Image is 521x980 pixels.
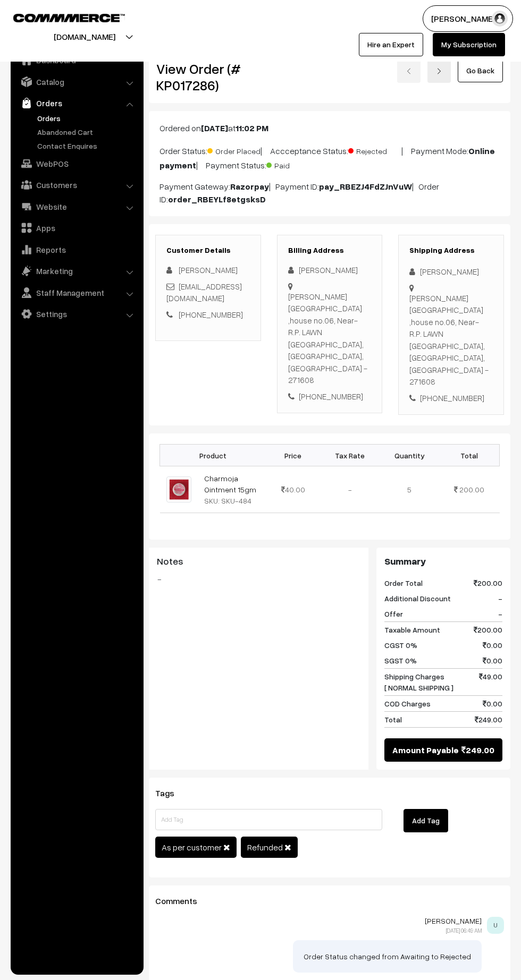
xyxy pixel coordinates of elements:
span: 200.00 [474,577,502,589]
a: WebPOS [13,154,140,173]
b: 11:02 PM [236,123,268,133]
span: Offer [384,608,403,619]
span: Amount Payable [392,744,459,756]
span: 40.00 [281,485,305,494]
th: Quantity [380,445,439,466]
a: Staff Management [13,283,140,302]
span: Taxable Amount [384,624,440,635]
h2: View Order (# KP017286) [156,61,261,93]
p: Order Status changed from Awaiting to Rejected [304,951,471,962]
a: Customers [13,175,140,194]
blockquote: - [157,573,360,585]
th: Product [160,445,266,466]
img: COMMMERCE [13,14,125,22]
span: [PERSON_NAME] [179,265,238,275]
a: Abandoned Cart [35,126,140,138]
a: Go Back [458,59,503,82]
span: Paid [266,157,320,171]
img: user [492,11,508,27]
p: Payment Gateway: | Payment ID: | Order ID: [159,180,500,206]
img: CHARMOJA.jpg [166,476,191,502]
span: 249.00 [461,744,494,756]
a: Orders [13,93,140,113]
span: [DATE] 06:49 AM [446,927,482,934]
a: Catalog [13,72,140,91]
span: 5 [407,485,411,494]
th: Total [439,445,499,466]
div: [PERSON_NAME][GEOGRAPHIC_DATA] ,house no.06, Near- R.P. LAWN [GEOGRAPHIC_DATA], [GEOGRAPHIC_DATA]... [409,292,493,388]
span: 49.00 [479,671,502,693]
h3: Notes [157,556,360,567]
span: Refunded [247,842,283,853]
span: 0.00 [483,655,502,666]
p: Order Status: | Accceptance Status: | Payment Mode: | Payment Status: [159,143,500,172]
span: SGST 0% [384,655,417,666]
span: U [487,917,504,934]
b: Razorpay [230,181,269,192]
b: order_RBEYLf8etgsksD [168,194,266,204]
th: Tax Rate [320,445,380,466]
img: right-arrow.png [436,68,442,74]
button: [DOMAIN_NAME] [16,23,153,50]
button: Add Tag [404,809,448,832]
span: Rejected [348,143,401,157]
div: [PHONE_NUMBER] [409,392,493,404]
button: [PERSON_NAME] [423,5,513,32]
span: Tags [155,788,187,798]
span: - [498,593,502,604]
a: COMMMERCE [13,11,106,23]
p: Ordered on at [159,122,500,134]
h3: Customer Details [166,246,250,255]
h3: Summary [384,556,502,567]
div: [PERSON_NAME] [288,264,372,276]
a: Reports [13,240,140,259]
div: [PHONE_NUMBER] [288,390,372,403]
span: 200.00 [474,624,502,635]
span: Shipping Charges [ NORMAL SHIPPING ] [384,671,453,693]
h3: Billing Address [288,246,372,255]
b: pay_RBEZJ4FdZJnVuW [319,181,412,192]
div: [PERSON_NAME][GEOGRAPHIC_DATA] ,house no.06, Near- R.P. LAWN [GEOGRAPHIC_DATA], [GEOGRAPHIC_DATA]... [288,291,372,386]
a: Hire an Expert [359,33,423,56]
h3: Shipping Address [409,246,493,255]
span: Additional Discount [384,593,451,604]
span: 0.00 [483,640,502,651]
th: Price [266,445,320,466]
a: Website [13,197,140,216]
span: 0.00 [483,698,502,709]
span: 249.00 [475,714,502,725]
a: Settings [13,304,140,323]
span: COD Charges [384,698,431,709]
span: Order Total [384,577,423,589]
a: [EMAIL_ADDRESS][DOMAIN_NAME] [166,282,242,303]
span: - [498,608,502,619]
b: [DATE] [201,123,228,133]
span: Order Placed [207,143,260,157]
span: CGST 0% [384,640,417,651]
span: Comments [155,896,210,906]
a: Orders [35,113,140,124]
td: - [320,466,380,513]
span: Total [384,714,402,725]
span: As per customer [162,842,222,853]
a: Apps [13,218,140,237]
a: My Subscription [433,33,505,56]
span: 200.00 [459,485,484,494]
a: Marketing [13,261,140,280]
div: SKU: SKU-484 [204,495,260,506]
input: Add Tag [155,809,382,830]
div: [PERSON_NAME] [409,266,493,278]
p: [PERSON_NAME] [155,917,482,925]
a: Charmoja Ointment 15gm [204,474,256,494]
a: Contact Enquires [35,140,140,151]
a: [PHONE_NUMBER] [179,310,243,319]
